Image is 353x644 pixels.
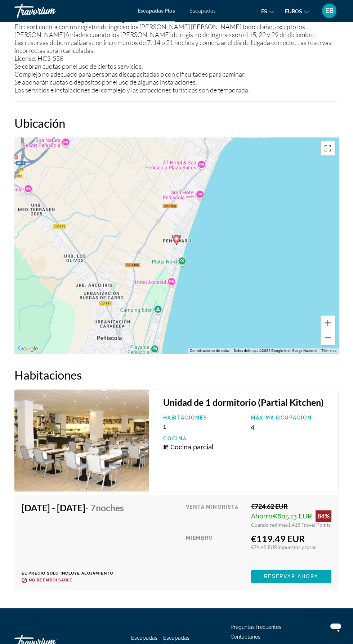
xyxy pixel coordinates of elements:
[14,1,86,20] a: Travorium
[251,512,272,520] span: Ahorre
[251,415,331,421] p: Máxima ocupacion
[231,624,281,630] a: Preguntas frecuentes
[85,502,124,513] span: - 7
[316,510,331,522] div: 84%
[321,349,336,353] a: Términos (se abre en una nueva pestaña)
[163,436,243,441] p: Cocina
[190,348,229,353] button: Combinaciones de teclas
[163,397,331,408] h3: Unidad de 1 dormitorio (Partial Kitchen)
[277,544,316,550] span: Impuestos y tasas
[288,522,331,528] span: 1,418 Travel Points
[264,573,318,579] span: Reservar ahora
[320,3,339,18] button: Menú de usuario
[285,6,309,17] button: Cambiar moneda
[251,423,254,430] span: 4
[96,502,124,513] span: noches
[321,316,335,330] button: Ampliar
[189,8,216,14] a: Escapadas
[261,9,267,14] font: es
[325,7,334,14] font: EB
[251,522,288,528] span: Cuando redimes
[14,389,149,491] img: 2970O01X.jpg
[29,578,73,582] span: No reembolsable
[14,116,339,130] h2: Ubicación
[138,8,175,14] a: Escapadas Plus
[261,6,274,17] button: Cambiar idioma
[186,533,246,564] div: Miembro
[321,330,335,345] button: Reducir
[231,634,260,640] a: Contáctanos
[170,443,214,451] span: Cocina parcial
[272,512,312,520] span: €605.13 EUR
[251,544,331,550] div: €74.45 EUR
[163,423,166,430] span: 1
[324,615,347,638] iframe: Botón para iniciar la ventana de mensajería
[16,344,40,353] img: Google
[321,141,335,155] button: Cambiar a la vista en pantalla completa
[251,570,331,583] button: Reservar ahora
[16,344,40,353] a: Abre esta zona en Google Maps (se abre en una nueva ventana)
[251,502,331,510] div: €724.62 EUR
[186,502,246,528] div: Venta minorista
[285,9,302,14] font: euros
[14,368,339,382] h2: Habitaciones
[251,533,331,544] div: €119.49 EUR
[22,502,124,513] h4: [DATE] - [DATE]
[22,571,129,576] p: El precio solo incluye alojamiento
[234,349,317,353] span: Datos del mapa ©2025 Google, Inst. Geogr. Nacional
[163,415,243,421] p: Habitaciones
[131,635,157,641] a: Escapadas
